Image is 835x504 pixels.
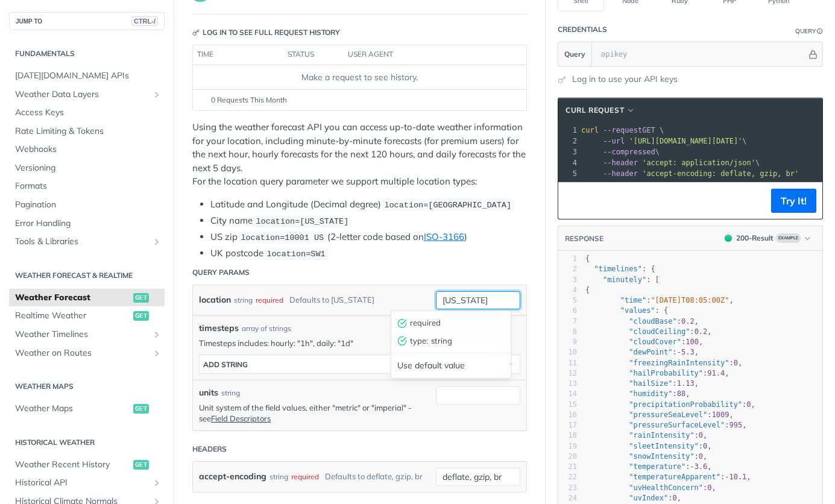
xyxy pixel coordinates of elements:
span: 0 [703,442,707,450]
div: 14 [558,389,577,399]
span: location=[US_STATE] [256,217,348,226]
span: : , [585,431,707,439]
span: "freezingRainIntensity" [629,359,729,367]
span: : { [585,265,655,273]
a: Webhooks [9,140,165,159]
div: 1 [558,254,577,264]
a: Error Handling [9,215,165,233]
span: 5.3 [681,348,695,356]
span: get [133,293,149,303]
div: 5 [558,168,579,179]
span: Rate Limiting & Tokens [15,125,162,137]
div: 1 [558,125,579,136]
span: \ [581,148,660,156]
span: cURL Request [566,105,624,116]
span: 3.6 [695,462,708,471]
span: "temperature" [629,462,685,471]
span: 0 [746,400,751,409]
span: Weather Forecast [15,292,130,304]
div: Headers [192,444,227,455]
h2: Weather Forecast & realtime [9,270,165,281]
span: --header [603,159,638,167]
div: 7 [558,317,577,327]
button: Hide [807,48,819,60]
span: location=[GEOGRAPHIC_DATA] [384,201,511,210]
span: : , [585,452,707,461]
div: required [291,468,319,485]
span: : [ [585,276,660,284]
span: : , [585,494,681,502]
span: 'accept-encoding: deflate, gzip, br' [642,169,799,178]
span: Tools & Libraries [15,236,149,248]
div: Query Params [192,267,250,278]
span: --compressed [603,148,655,156]
div: 2 [558,264,577,274]
span: location=10001 US [241,233,324,242]
th: time [193,45,283,65]
a: Pagination [9,196,165,214]
div: 11 [558,358,577,368]
span: type : [410,335,428,347]
button: cURL Request [561,104,640,116]
th: status [283,45,344,65]
span: get [133,311,149,321]
span: 200 [725,235,732,242]
span: "time" [620,296,646,304]
span: 0 [734,359,738,367]
span: Webhooks [15,143,162,156]
span: "cloudCeiling" [629,327,690,336]
li: Latitude and Longitude (Decimal degree) [210,198,527,212]
div: string [221,388,240,398]
span: "dewPoint" [629,348,672,356]
span: --url [603,137,625,145]
span: Historical API [15,477,149,489]
span: 1.13 [677,379,695,388]
li: City name [210,214,527,228]
span: "precipitationProbability" [629,400,742,409]
span: --header [603,169,638,178]
span: Pagination [15,199,162,211]
span: : , [585,338,703,346]
button: Try It! [771,189,816,213]
button: Show subpages for Weather Timelines [152,330,162,339]
span: Realtime Weather [15,310,130,322]
span: : , [585,389,690,398]
span: - [690,462,694,471]
span: 91.4 [707,369,725,377]
span: "timelines" [594,265,641,273]
button: Show subpages for Weather on Routes [152,348,162,358]
span: : , [585,327,712,336]
h2: Fundamentals [9,48,165,59]
a: [DATE][DOMAIN_NAME] APIs [9,67,165,85]
span: 0.2 [681,317,695,326]
span: "sleetIntensity" [629,442,699,450]
div: Query [795,27,816,36]
div: 200 - Result [736,233,774,244]
div: required [391,314,508,332]
span: "hailProbability" [629,369,703,377]
label: location [199,291,231,309]
span: "[DATE]T08:05:00Z" [651,296,729,304]
div: Defaults to [US_STATE] [289,291,374,309]
span: Weather Timelines [15,329,149,341]
div: 18 [558,430,577,441]
div: 8 [558,327,577,337]
span: : , [585,348,699,356]
a: Historical APIShow subpages for Historical API [9,474,165,492]
a: Access Keys [9,104,165,122]
a: ISO-3166 [424,231,464,242]
div: 19 [558,441,577,452]
span: "cloudBase" [629,317,676,326]
input: apikey [595,42,807,66]
span: "uvIndex" [629,494,668,502]
span: - [677,348,681,356]
span: GET \ [581,126,664,134]
div: 16 [558,410,577,420]
a: Rate Limiting & Tokens [9,122,165,140]
span: [DATE][DOMAIN_NAME] APIs [15,70,162,82]
span: Access Keys [15,107,162,119]
svg: Key [192,29,200,36]
span: 0 [707,484,711,492]
span: : , [585,484,716,492]
div: 10 [558,347,577,358]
